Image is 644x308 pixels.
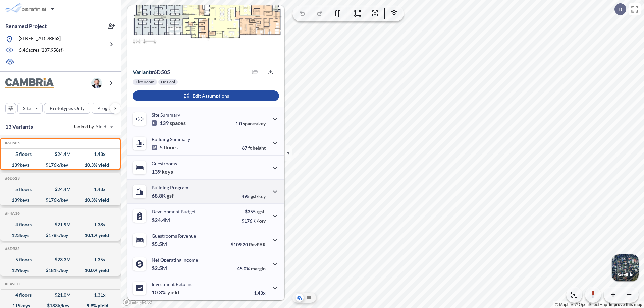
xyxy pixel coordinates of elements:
[237,266,266,271] p: 45.0%
[97,105,116,112] p: Program
[193,93,229,99] p: Edit Assumptions
[249,242,266,247] span: RevPAR
[164,144,178,151] span: floors
[296,294,304,302] button: Aerial View
[19,47,64,54] p: 5.46 acres ( 237,958 sf)
[4,176,20,181] h5: Click to copy the code
[612,254,639,281] img: Switcher Image
[123,298,152,306] a: Mapbox homepage
[170,120,186,126] span: spaces
[19,58,20,66] p: -
[4,246,20,251] h5: Click to copy the code
[4,211,20,216] h5: Click to copy the code
[152,257,198,263] p: Net Operating Income
[23,105,31,112] p: Site
[50,105,85,112] p: Prototypes Only
[152,120,186,126] p: 139
[612,254,639,281] button: Switcher ImageSatellite
[152,241,168,247] p: $5.5M
[555,302,574,307] a: Mapbox
[254,290,266,296] p: 1.43x
[96,123,107,130] span: Yield
[253,145,266,151] span: height
[152,144,178,151] p: 5
[152,192,174,199] p: 68.8K
[44,103,90,114] button: Prototypes Only
[136,79,154,85] p: Flex Room
[251,266,266,271] span: margin
[243,121,266,126] span: spaces/key
[241,193,266,199] p: 495
[242,145,266,151] p: 67
[231,242,266,247] p: $109.20
[167,289,179,296] span: yield
[133,69,151,75] span: Variant
[161,79,175,85] p: No Pool
[133,90,279,101] button: Edit Assumptions
[152,185,189,190] p: Building Program
[67,121,117,132] button: Ranked by Yield
[248,145,252,151] span: ft
[257,209,264,214] span: /gsf
[609,302,642,307] a: Improve this map
[152,161,177,166] p: Guestrooms
[17,103,43,114] button: Site
[4,282,20,286] h5: Click to copy the code
[152,136,190,142] p: Building Summary
[257,218,266,224] span: /key
[4,141,20,145] h5: Click to copy the code
[152,289,179,296] p: 10.3%
[92,103,128,114] button: Program
[5,123,33,131] p: 13 Variants
[167,192,174,199] span: gsf
[305,294,313,302] button: Site Plan
[575,302,607,307] a: OpenStreetMap
[152,168,173,175] p: 139
[152,112,180,118] p: Site Summary
[235,121,266,126] p: 1.0
[617,272,633,278] p: Satellite
[152,209,196,214] p: Development Budget
[618,6,622,12] p: D
[241,218,266,224] p: $176K
[152,281,192,287] p: Investment Returns
[152,233,196,239] p: Guestrooms Revenue
[19,35,61,43] p: [STREET_ADDRESS]
[5,78,54,88] img: BrandImage
[251,193,266,199] span: gsf/key
[5,22,47,30] p: Renamed Project
[133,69,170,75] p: # 6d505
[152,217,171,223] p: $24.4M
[241,209,266,214] p: $355
[152,265,168,271] p: $2.5M
[162,168,173,175] span: keys
[91,78,102,88] img: user logo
